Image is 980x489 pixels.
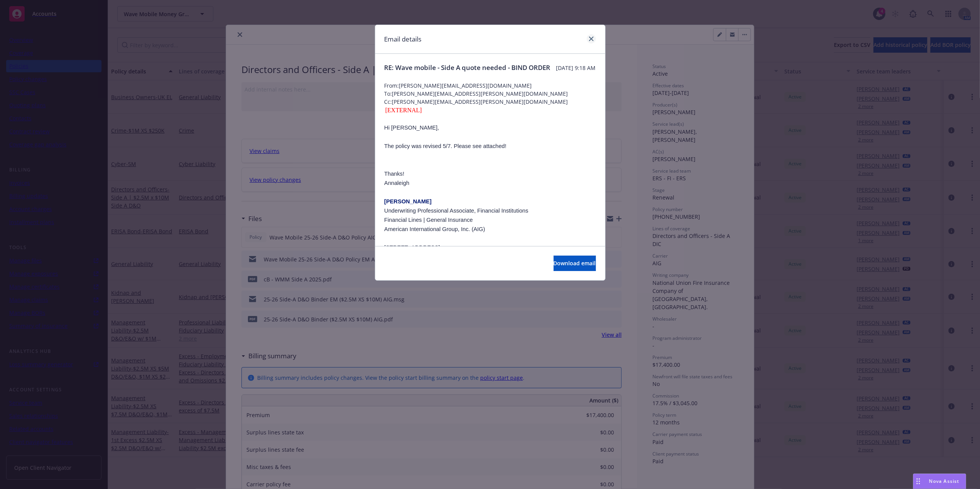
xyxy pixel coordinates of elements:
[384,226,485,232] span: American International Group, Inc. (AIG)
[913,474,923,489] div: Drag to move
[554,259,596,267] span: Download email
[384,244,440,251] span: [STREET_ADDRESS]
[554,256,596,271] button: Download email
[913,474,966,489] button: Nova Assist
[929,478,960,484] span: Nova Assist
